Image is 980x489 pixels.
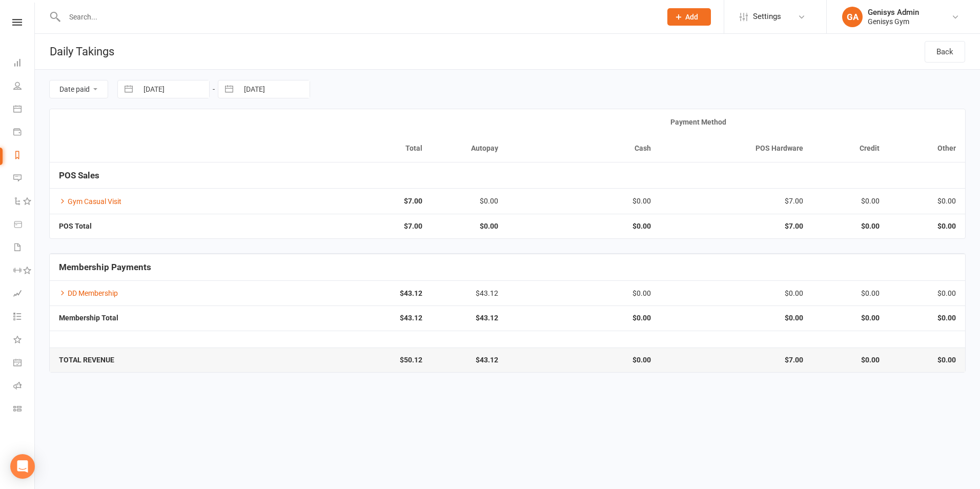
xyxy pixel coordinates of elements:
a: What's New [13,329,34,352]
div: $0.00 [517,290,651,297]
strong: $0.00 [517,222,651,230]
div: Payment Method [441,118,956,126]
strong: $0.00 [517,356,651,364]
strong: $43.12 [288,290,422,297]
strong: $7.00 [288,197,422,205]
div: POS Hardware [669,145,804,152]
a: People [13,75,34,98]
strong: $43.12 [288,314,422,322]
strong: POS Total [59,222,92,230]
div: $0.00 [822,197,880,205]
button: Add [667,8,711,26]
strong: $0.00 [822,356,880,364]
div: $0.00 [898,197,956,205]
div: Credit [822,145,880,152]
input: From [138,80,209,98]
strong: TOTAL REVENUE [59,356,114,364]
div: Open Intercom Messenger [10,454,35,479]
div: Autopay [441,145,499,152]
h5: POS Sales [59,171,956,180]
a: DD Membership [59,289,118,297]
strong: $43.12 [441,314,499,322]
div: Other [898,145,956,152]
span: Add [685,13,698,21]
strong: $43.12 [441,356,499,364]
strong: $0.00 [822,314,880,322]
h1: Daily Takings [35,34,114,69]
a: Back [925,41,965,63]
div: $0.00 [441,197,499,205]
a: Calendar [13,98,34,121]
div: Genisys Admin [868,8,919,17]
strong: $0.00 [822,222,880,230]
div: $0.00 [517,197,651,205]
strong: $50.12 [288,356,422,364]
h5: Membership Payments [59,262,956,272]
div: $0.00 [822,290,880,297]
input: To [238,80,310,98]
a: Class kiosk mode [13,398,34,421]
span: Settings [753,5,781,28]
strong: $7.00 [288,222,422,230]
a: Reports [13,145,34,168]
a: Assessments [13,283,34,306]
a: Roll call kiosk mode [13,375,34,398]
strong: $0.00 [898,356,956,364]
div: $0.00 [898,290,956,297]
div: Cash [517,145,651,152]
strong: $0.00 [441,222,499,230]
a: Payments [13,121,34,145]
strong: $7.00 [669,356,804,364]
a: Gym Casual Visit [59,197,121,206]
div: $0.00 [669,290,804,297]
input: Search... [62,10,654,24]
strong: $0.00 [669,314,804,322]
div: $7.00 [669,197,804,205]
div: Genisys Gym [868,17,919,26]
strong: $0.00 [898,222,956,230]
a: Product Sales [13,214,34,237]
strong: $0.00 [898,314,956,322]
a: Dashboard [13,52,34,75]
strong: $0.00 [517,314,651,322]
a: General attendance kiosk mode [13,352,34,375]
strong: $7.00 [669,222,804,230]
strong: Membership Total [59,314,118,322]
div: $43.12 [441,290,499,297]
div: GA [842,7,863,27]
div: Total [288,145,422,152]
